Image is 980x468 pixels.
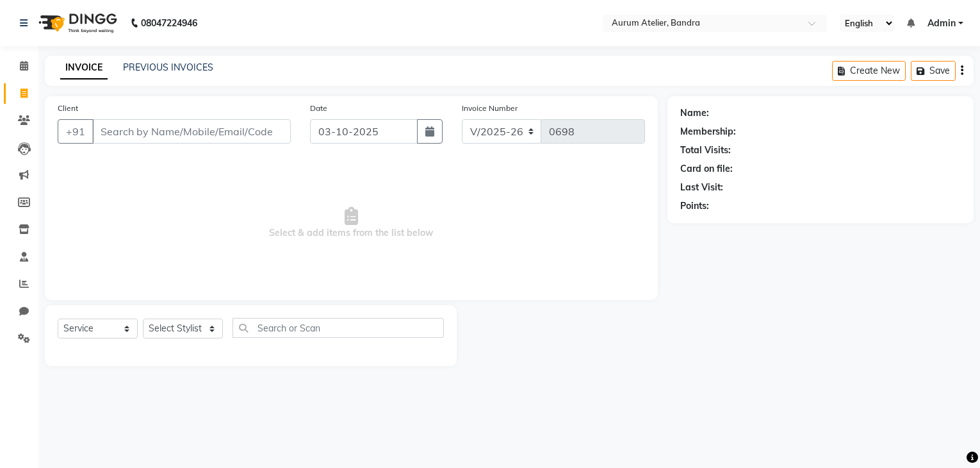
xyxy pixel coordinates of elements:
[680,144,731,157] div: Total Visits:
[58,159,645,287] span: Select & add items from the list below
[911,61,956,81] button: Save
[927,17,956,30] span: Admin
[462,103,518,114] label: Invoice Number
[680,181,723,194] div: Last Visit:
[680,162,733,176] div: Card on file:
[680,125,736,138] div: Membership:
[123,62,213,73] a: PREVIOUS INVOICES
[60,56,108,79] a: INVOICE
[58,119,94,144] button: +91
[33,5,120,41] img: logo
[58,103,78,114] label: Client
[310,103,327,114] label: Date
[92,119,291,144] input: Search by Name/Mobile/Email/Code
[832,61,906,81] button: Create New
[141,5,197,41] b: 08047224946
[233,318,444,338] input: Search or Scan
[680,106,709,120] div: Name:
[680,199,709,213] div: Points:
